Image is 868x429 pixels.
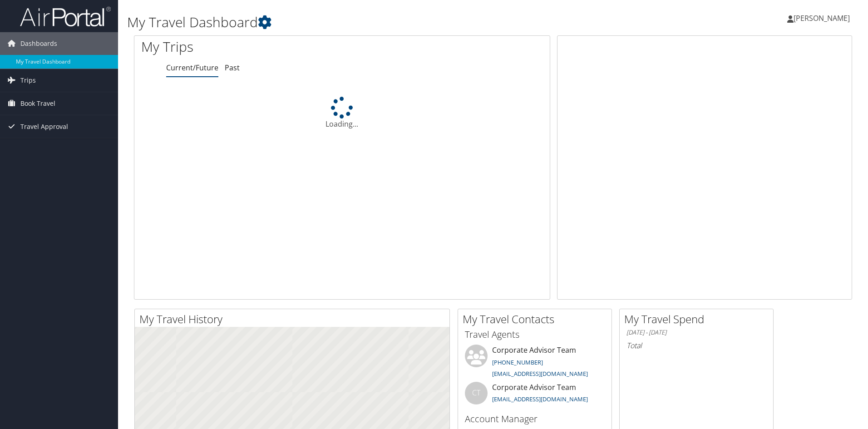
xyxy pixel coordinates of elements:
h6: [DATE] - [DATE] [626,328,766,337]
span: Book Travel [20,92,55,115]
h6: Total [626,340,766,350]
div: CT [465,382,488,404]
h2: My Travel Contacts [463,311,612,327]
h2: My Travel Spend [624,311,773,327]
span: Trips [20,69,36,92]
span: [PERSON_NAME] [794,13,850,23]
li: Corporate Advisor Team [460,382,609,411]
a: [EMAIL_ADDRESS][DOMAIN_NAME] [492,370,588,378]
a: [PERSON_NAME] [787,5,859,32]
a: [PHONE_NUMBER] [492,358,543,366]
h1: My Trips [141,37,370,56]
span: Dashboards [20,32,57,55]
h1: My Travel Dashboard [127,13,615,32]
h3: Travel Agents [465,328,605,341]
h3: Account Manager [465,413,605,425]
a: [EMAIL_ADDRESS][DOMAIN_NAME] [492,395,588,403]
span: Travel Approval [20,115,68,138]
div: Loading... [134,97,550,129]
a: Past [225,63,240,73]
img: airportal-logo.png [20,6,111,27]
a: Current/Future [166,63,218,73]
h2: My Travel History [139,311,449,327]
li: Corporate Advisor Team [460,345,609,382]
